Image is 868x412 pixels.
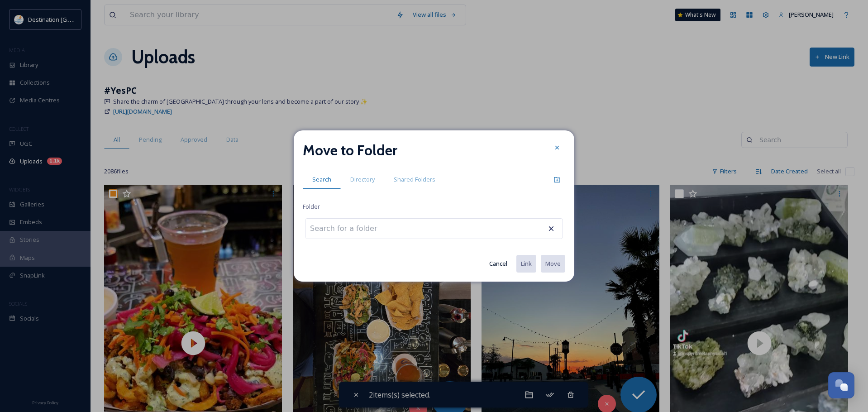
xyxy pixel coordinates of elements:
[303,139,397,161] h2: Move to Folder
[394,175,435,184] span: Shared Folders
[541,255,565,273] button: Move
[828,372,854,398] button: Open Chat
[350,175,375,184] span: Directory
[485,255,512,273] button: Cancel
[516,255,536,273] button: Link
[305,219,405,239] input: Search for a folder
[312,175,331,184] span: Search
[303,202,320,211] span: Folder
